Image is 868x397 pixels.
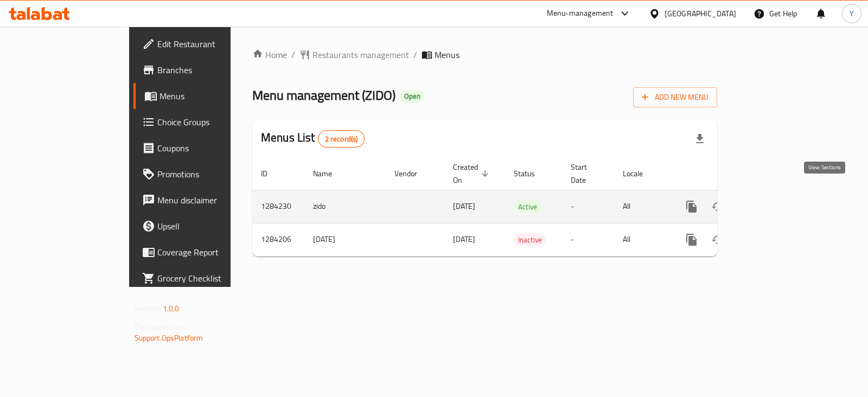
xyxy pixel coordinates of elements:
[514,234,546,246] span: Inactive
[133,57,274,83] a: Branches
[571,161,601,187] span: Start Date
[157,116,265,129] span: Choice Groups
[133,109,274,135] a: Choice Groups
[705,194,731,220] button: Change Status
[252,83,395,107] span: Menu management ( ZIDO )
[514,201,541,213] span: Active
[163,302,180,316] span: 1.0.0
[400,90,425,103] div: Open
[159,89,265,103] span: Menus
[133,31,274,57] a: Edit Restaurant
[157,272,265,285] span: Grocery Checklist
[562,223,614,256] td: -
[679,194,705,220] button: more
[413,48,417,61] li: /
[252,157,792,257] table: enhanced table
[679,227,705,253] button: more
[642,91,709,104] span: Add New Menu
[304,223,386,256] td: [DATE]
[133,213,274,239] a: Upsell
[299,48,409,61] a: Restaurants management
[670,157,792,190] th: Actions
[547,7,614,20] div: Menu-management
[687,126,713,152] div: Export file
[514,233,546,246] div: Inactive
[562,190,614,223] td: -
[133,187,274,213] a: Menu disclaimer
[453,161,492,187] span: Created On
[453,199,475,213] span: [DATE]
[133,265,274,291] a: Grocery Checklist
[394,167,431,180] span: Vendor
[304,190,386,223] td: zido
[157,168,265,181] span: Promotions
[135,302,161,316] span: Version:
[313,167,346,180] span: Name
[623,167,657,180] span: Locale
[157,246,265,259] span: Coverage Report
[291,48,295,61] li: /
[633,87,717,107] button: Add New Menu
[665,8,736,20] div: [GEOGRAPHIC_DATA]
[614,223,670,256] td: All
[133,83,274,109] a: Menus
[261,130,365,148] h2: Menus List
[453,232,475,246] span: [DATE]
[157,220,265,233] span: Upsell
[157,142,265,155] span: Coupons
[435,48,459,61] span: Menus
[514,200,541,213] div: Active
[400,92,425,101] span: Open
[135,320,184,334] span: Get support on:
[252,223,304,256] td: 1284206
[252,190,304,223] td: 1284230
[850,8,854,20] span: Y
[312,48,409,61] span: Restaurants management
[514,167,549,180] span: Status
[318,130,365,148] div: Total records count
[133,135,274,161] a: Coupons
[261,167,282,180] span: ID
[252,48,717,61] nav: breadcrumb
[133,161,274,187] a: Promotions
[157,63,265,76] span: Branches
[157,194,265,207] span: Menu disclaimer
[133,239,274,265] a: Coverage Report
[614,190,670,223] td: All
[318,134,365,144] span: 2 record(s)
[135,331,203,345] a: Support.OpsPlatform
[705,227,731,253] button: Change Status
[157,37,265,50] span: Edit Restaurant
